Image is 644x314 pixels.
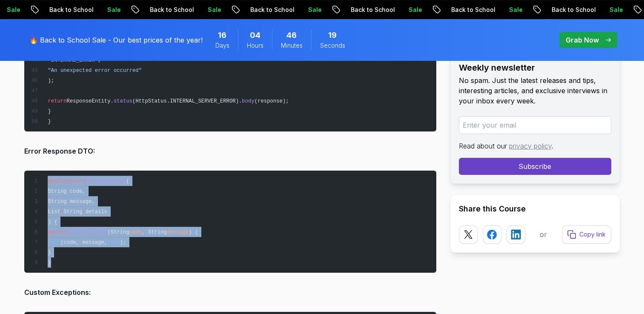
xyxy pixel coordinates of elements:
p: Back to School [444,6,502,14]
p: 🔥 Back to School Sale - Our best prices of the year! [29,35,203,45]
span: details [86,209,107,215]
span: } [48,250,51,256]
span: public [48,229,66,235]
span: record [67,178,86,184]
strong: Error Response DTO: [24,147,95,155]
button: Subscribe [459,158,611,175]
span: , String [142,229,167,235]
p: Sale [402,6,429,14]
p: Back to School [243,6,301,14]
p: Back to School [344,6,402,14]
span: Minutes [281,41,303,50]
span: String message, [48,199,94,205]
h2: Share this Course [459,203,611,215]
p: Sale [100,6,128,14]
p: Sale [301,6,329,14]
span: ) { [189,229,198,235]
span: message [167,229,189,235]
span: ); [48,78,54,84]
input: Enter your email [459,116,611,134]
span: String code, [48,188,85,194]
span: (HttpStatus.INTERNAL_SERVER_ERROR). [132,98,242,104]
span: return [48,98,66,104]
span: ) { [48,219,57,225]
span: code [129,229,142,235]
p: Sale [201,6,228,14]
span: ErrorResponse [67,229,108,235]
span: (response); [255,98,289,104]
span: ResponseEntity. [67,98,114,104]
span: (code, message, [60,240,107,245]
p: No spam. Just the latest releases and tips, interesting articles, and exclusive interviews in you... [459,75,611,106]
span: ErrorResponse [86,178,126,184]
span: this [48,240,60,245]
p: Back to School [43,6,100,14]
p: Sale [502,6,530,14]
span: String [63,209,82,215]
span: status [114,98,132,104]
span: 19 Seconds [328,29,337,41]
span: public [48,178,66,184]
span: "An unexpected error occurred" [48,68,142,74]
span: Seconds [320,41,345,50]
h2: Weekly newsletter [459,62,611,74]
span: 46 Minutes [286,29,297,41]
span: } [48,119,51,125]
strong: Custom Exceptions: [24,288,91,297]
span: > [82,209,85,215]
p: Copy link [579,230,606,239]
p: Read about our . [459,141,611,151]
span: Days [215,41,229,50]
span: 4 Hours [250,29,260,41]
span: } [48,108,51,114]
span: 16 Days [218,29,226,41]
span: < [60,209,63,215]
span: body [242,98,254,104]
p: Back to School [545,6,603,14]
p: Back to School [143,6,201,14]
span: } [48,260,51,266]
p: or [540,229,547,240]
span: List [48,209,60,215]
button: Copy link [562,225,611,244]
p: Sale [603,6,630,14]
p: Grab Now [566,35,599,45]
span: null [107,240,120,245]
span: ( [126,178,129,184]
span: ); [120,240,126,245]
a: privacy policy [509,142,552,150]
span: (String [107,229,129,235]
span: Hours [247,41,263,50]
